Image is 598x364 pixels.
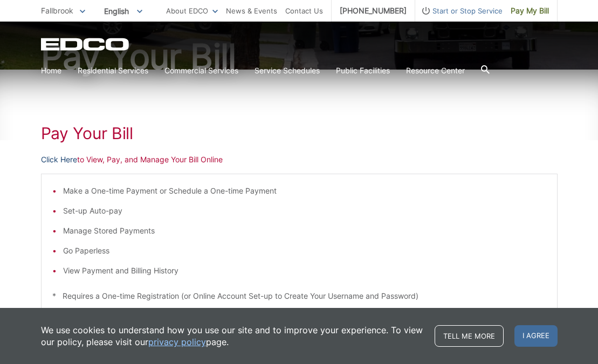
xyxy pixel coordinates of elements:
[41,123,558,143] h1: Pay Your Bill
[148,336,206,348] a: privacy policy
[63,205,546,217] li: Set-up Auto-pay
[514,325,558,347] span: I agree
[63,245,546,257] li: Go Paperless
[511,5,549,17] span: Pay My Bill
[166,5,218,17] a: About EDCO
[78,65,148,77] a: Residential Services
[41,154,77,166] a: Click Here
[41,154,558,166] p: to View, Pay, and Manage Your Bill Online
[164,65,238,77] a: Commercial Services
[41,38,130,51] a: EDCD logo. Return to the homepage.
[63,225,546,237] li: Manage Stored Payments
[336,65,390,77] a: Public Facilities
[255,65,320,77] a: Service Schedules
[63,185,546,197] li: Make a One-time Payment or Schedule a One-time Payment
[63,265,546,277] li: View Payment and Billing History
[406,65,465,77] a: Resource Center
[52,290,546,302] p: * Requires a One-time Registration (or Online Account Set-up to Create Your Username and Password)
[226,5,277,17] a: News & Events
[41,324,424,348] p: We use cookies to understand how you use our site and to improve your experience. To view our pol...
[96,2,150,20] span: English
[41,6,73,15] span: Fallbrook
[41,65,61,77] a: Home
[435,325,504,347] a: Tell me more
[285,5,323,17] a: Contact Us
